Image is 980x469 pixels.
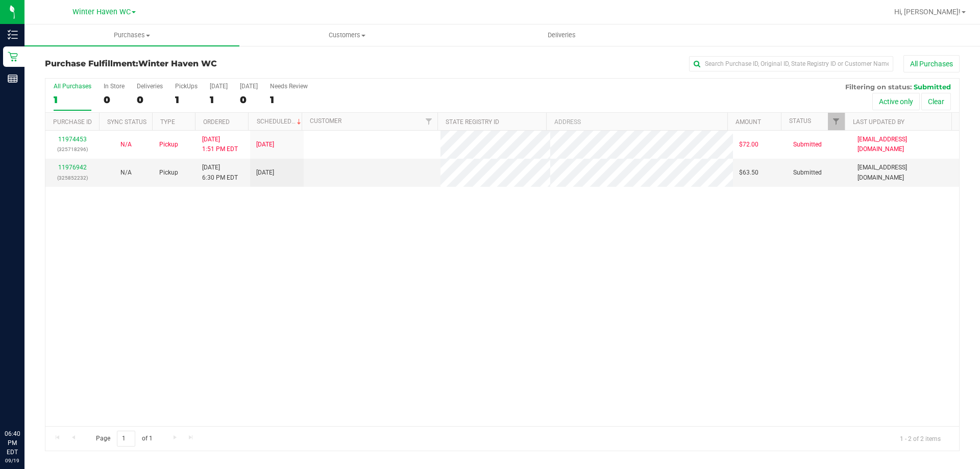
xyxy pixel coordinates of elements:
span: Submitted [793,140,822,150]
div: 0 [240,94,258,106]
div: 1 [175,94,198,106]
a: Amount [736,118,761,126]
span: Hi, [PERSON_NAME]! [894,8,961,16]
span: Not Applicable [120,141,132,148]
p: 06:40 PM EDT [5,429,20,457]
a: Status [789,117,811,125]
div: 1 [270,94,308,106]
input: Search Purchase ID, Original ID, State Registry ID or Customer Name... [689,56,893,71]
h3: Purchase Fulfillment: [45,59,350,68]
button: All Purchases [903,55,960,72]
a: Last Updated By [853,118,904,126]
div: [DATE] [210,83,228,90]
span: Not Applicable [120,169,132,176]
span: Winter Haven WC [138,59,217,68]
a: Purchases [24,24,239,46]
span: Purchases [24,31,239,40]
span: Pickup [159,140,178,150]
div: Needs Review [270,83,308,90]
span: [DATE] 6:30 PM EDT [202,163,238,182]
span: $72.00 [739,140,758,150]
span: [DATE] [256,140,274,150]
div: All Purchases [54,83,91,90]
button: Clear [921,93,951,110]
a: State Registry ID [446,118,499,126]
inline-svg: Inventory [8,30,18,40]
button: Active only [872,93,920,110]
a: Scheduled [257,118,303,125]
div: 1 [210,94,228,106]
span: [DATE] [256,168,274,178]
p: (325852232) [52,173,93,183]
span: Winter Haven WC [72,8,131,16]
th: Address [546,113,727,131]
a: Customer [310,117,341,125]
div: In Store [104,83,125,90]
div: 0 [104,94,125,106]
a: Deliveries [454,24,669,46]
span: Pickup [159,168,178,178]
span: Submitted [793,168,822,178]
span: [DATE] 1:51 PM EDT [202,135,238,154]
a: Filter [828,113,845,130]
span: Customers [240,31,454,40]
div: 0 [137,94,163,106]
p: 09/19 [5,457,20,464]
a: Type [160,118,175,126]
div: PickUps [175,83,198,90]
inline-svg: Retail [8,52,18,62]
a: Ordered [203,118,230,126]
a: Purchase ID [53,118,92,126]
span: [EMAIL_ADDRESS][DOMAIN_NAME] [857,135,953,154]
inline-svg: Reports [8,73,18,84]
a: 11974453 [58,136,87,143]
button: N/A [120,168,132,178]
div: Deliveries [137,83,163,90]
button: N/A [120,140,132,150]
a: Filter [421,113,437,130]
span: Submitted [914,83,951,91]
span: [EMAIL_ADDRESS][DOMAIN_NAME] [857,163,953,182]
a: Customers [239,24,454,46]
span: Deliveries [534,31,590,40]
span: $63.50 [739,168,758,178]
span: Filtering on status: [845,83,912,91]
div: 1 [54,94,91,106]
p: (325718296) [52,144,93,154]
input: 1 [117,431,135,447]
div: [DATE] [240,83,258,90]
a: 11976942 [58,164,87,171]
span: 1 - 2 of 2 items [892,431,949,446]
span: Page of 1 [87,431,161,447]
a: Sync Status [107,118,146,126]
